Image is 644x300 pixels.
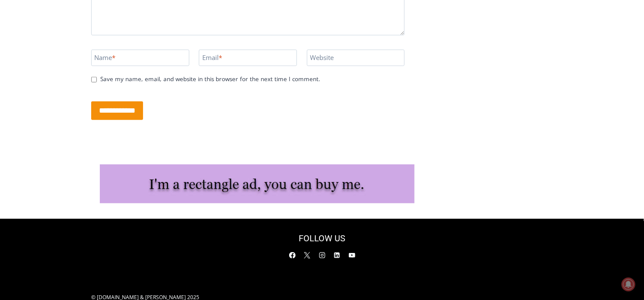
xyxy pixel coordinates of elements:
[345,249,358,262] a: YouTube
[316,249,328,262] a: Instagram
[202,54,222,65] label: Email
[91,50,189,66] input: Name
[3,89,85,122] span: Open Tues. - Sun. [PHONE_NUMBER]
[95,54,116,65] label: Name
[249,232,395,245] h2: FOLLOW US
[100,164,414,203] img: I'm a rectangle ad, you can buy me
[0,87,87,107] a: Open Tues. - Sun. [PHONE_NUMBER]
[208,84,419,107] a: Intern @ [DOMAIN_NAME]
[331,249,344,262] a: Linkedin
[307,50,405,66] input: Website
[301,249,314,262] a: X
[97,76,320,83] label: Save my name, email, and website in this browser for the next time I comment.
[310,54,334,65] label: Website
[286,249,299,262] a: Facebook
[199,50,297,66] input: Email
[218,0,408,84] div: "I learned about the history of a place I’d honestly never considered even as a resident of [GEOG...
[89,54,123,103] div: Located at [STREET_ADDRESS][PERSON_NAME]
[226,86,401,105] span: Intern @ [DOMAIN_NAME]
